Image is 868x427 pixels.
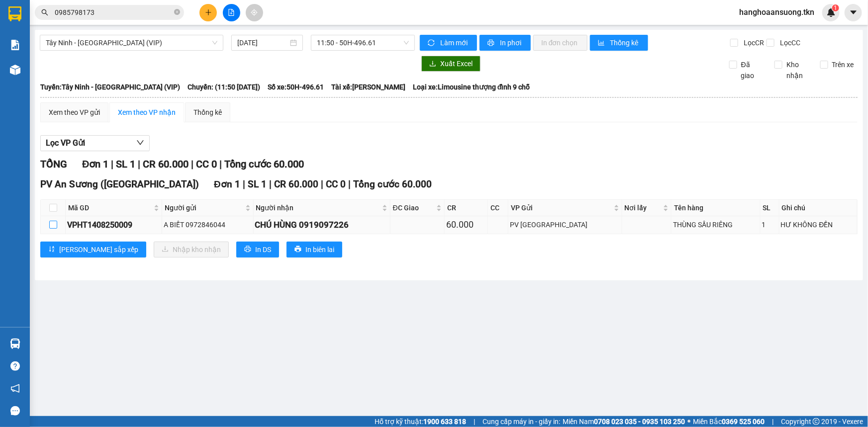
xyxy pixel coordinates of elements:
span: | [772,416,773,427]
span: PV An Sương ([GEOGRAPHIC_DATA]) [40,178,199,190]
span: caret-down [849,8,858,17]
span: | [111,158,113,170]
sup: 1 [832,4,839,11]
div: A BIẾT 0972846044 [164,219,252,230]
span: Lọc CC [776,37,802,48]
span: notification [10,384,20,393]
span: question-circle [10,361,20,371]
span: SL 1 [116,158,135,170]
span: ĐC Giao [393,202,435,213]
span: Loại xe: Limousine thượng đỉnh 9 chỗ [413,82,530,92]
span: Đã giao [737,59,767,81]
img: warehouse-icon [10,65,20,75]
span: hanghoaansuong.tkn [731,6,822,18]
span: Đơn 1 [82,158,108,170]
span: Kho nhận [782,59,812,81]
span: Người gửi [165,202,243,213]
span: SL 1 [248,178,267,190]
span: | [138,158,140,170]
span: Số xe: 50H-496.61 [268,82,324,92]
td: VPHT1408250009 [66,216,162,234]
button: In đơn chọn [533,35,587,51]
span: CR 60.000 [143,158,189,170]
td: PV Hòa Thành [508,216,622,234]
img: solution-icon [10,40,20,50]
span: Lọc VP Gửi [46,137,85,149]
span: printer [294,246,301,254]
span: | [474,416,475,427]
span: Hỗ trợ kỹ thuật: [375,416,466,427]
th: Tên hàng [672,200,760,216]
span: copyright [813,418,820,425]
input: 14/08/2025 [237,37,288,48]
span: In biên lai [305,244,334,255]
span: VP Gửi [511,202,612,213]
button: downloadXuất Excel [421,56,481,72]
strong: 0369 525 060 [722,418,765,426]
span: Tổng cước 60.000 [353,178,432,190]
div: Xem theo VP gửi [49,107,100,118]
b: Tuyến: Tây Ninh - [GEOGRAPHIC_DATA] (VIP) [40,83,180,91]
div: 60.000 [446,218,486,232]
button: printerIn biên lai [287,242,342,257]
span: Làm mới [440,37,469,48]
span: Tây Ninh - Sài Gòn (VIP) [46,35,217,50]
span: 1 [834,4,837,11]
strong: 1900 633 818 [423,418,466,426]
span: Tài xế: [PERSON_NAME] [331,82,405,92]
th: SL [761,200,779,216]
th: Ghi chú [779,200,858,216]
span: Miền Nam [563,416,685,427]
span: In DS [255,244,271,255]
button: file-add [223,4,240,21]
img: icon-new-feature [827,8,836,17]
span: Người nhận [256,202,380,213]
img: warehouse-icon [10,339,20,349]
span: Xuất Excel [440,58,473,69]
span: In phơi [500,37,523,48]
button: sort-ascending[PERSON_NAME] sắp xếp [40,242,146,257]
button: caret-down [845,4,862,21]
span: | [269,178,272,190]
th: CC [488,200,508,216]
strong: 0708 023 035 - 0935 103 250 [594,418,685,426]
span: [PERSON_NAME] sắp xếp [59,244,138,255]
span: | [191,158,193,170]
span: ⚪️ [687,420,690,424]
span: Mã GD [68,202,152,213]
div: CHÚ HÙNG 0919097226 [255,218,388,232]
span: | [348,178,351,190]
span: CR 60.000 [274,178,318,190]
span: TỔNG [40,158,67,170]
input: Tìm tên, số ĐT hoặc mã đơn [55,7,172,18]
div: PV [GEOGRAPHIC_DATA] [510,219,620,230]
span: Đơn 1 [214,178,240,190]
button: plus [199,4,217,21]
button: printerIn DS [236,242,279,257]
span: CC 0 [196,158,217,170]
span: Trên xe [828,59,858,70]
div: Thống kê [193,107,222,118]
span: Lọc CR [740,37,766,48]
span: 11:50 - 50H-496.61 [317,35,409,50]
button: bar-chartThống kê [590,35,648,51]
span: message [10,406,20,416]
span: close-circle [174,9,180,15]
button: Lọc VP Gửi [40,135,150,151]
th: CR [445,200,488,216]
span: down [136,139,144,147]
span: sort-ascending [48,246,55,254]
div: HƯ KHÔNG ĐỀN [781,219,856,230]
span: Thống kê [610,37,640,48]
span: Tổng cước 60.000 [224,158,304,170]
span: sync [428,39,436,47]
button: printerIn phơi [480,35,531,51]
div: VPHT1408250009 [67,219,160,231]
span: Miền Bắc [693,416,765,427]
button: syncLàm mới [420,35,477,51]
span: Cung cấp máy in - giấy in: [482,416,560,427]
span: bar-chart [598,39,606,47]
span: CC 0 [326,178,346,190]
span: plus [205,9,212,16]
div: THÙNG SẦU RIÊNG [673,219,758,230]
